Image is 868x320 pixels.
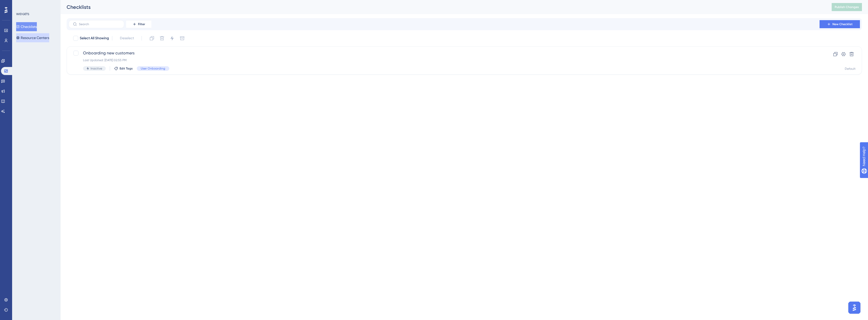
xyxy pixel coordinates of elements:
span: Inactive [91,66,102,70]
div: Last Updated: [DATE] 02:55 PM [83,58,805,62]
button: New Checklist [820,20,860,28]
button: Filter [126,20,151,28]
span: Deselect [120,35,134,41]
iframe: UserGuiding AI Assistant Launcher [847,300,862,315]
div: WIDGETS [16,12,29,16]
span: User Onboarding [141,66,165,70]
div: Default [845,67,856,71]
button: Deselect [115,34,139,43]
span: Need Help? [12,1,32,7]
input: Search [79,22,120,26]
span: Publish Changes [835,5,859,9]
button: Resource Centers [16,33,49,42]
span: Onboarding new customers [83,50,805,56]
span: New Checklist [832,22,853,26]
span: Select All Showing [80,35,109,41]
span: Edit Tags [120,66,133,70]
button: Publish Changes [832,3,862,11]
span: Filter [138,22,145,26]
div: Checklists [67,4,819,11]
button: Edit Tags [114,66,133,70]
button: Checklists [16,22,37,31]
